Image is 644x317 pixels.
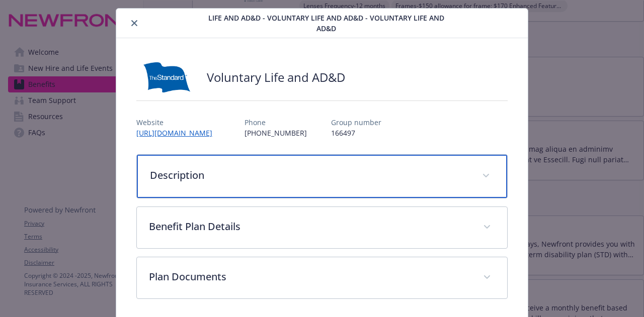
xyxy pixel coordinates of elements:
[245,117,307,128] p: Phone
[150,168,469,183] p: Description
[149,219,470,234] p: Benefit Plan Details
[149,269,470,284] p: Plan Documents
[331,128,381,138] p: 166497
[331,117,381,128] p: Group number
[137,207,507,248] div: Benefit Plan Details
[136,128,220,138] a: [URL][DOMAIN_NAME]
[137,155,507,198] div: Description
[205,13,447,34] span: Life and AD&D - Voluntary Life and AD&D - Voluntary Life and AD&D
[136,117,220,128] p: Website
[128,17,140,29] button: close
[136,62,197,92] img: Standard Insurance Company
[207,69,345,86] h2: Voluntary Life and AD&D
[137,257,507,298] div: Plan Documents
[245,128,307,138] p: [PHONE_NUMBER]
